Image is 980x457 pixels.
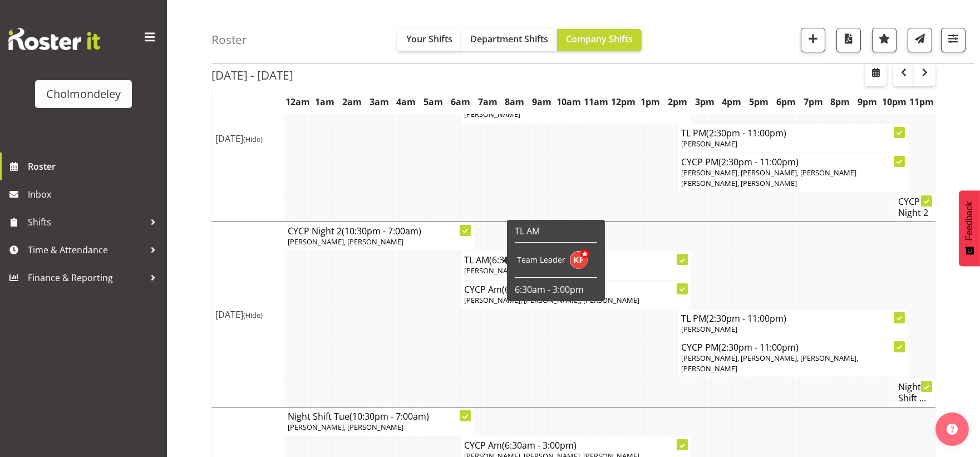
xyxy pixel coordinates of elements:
th: 5pm [745,89,772,115]
span: (6:30am - 3:00pm) [489,254,564,266]
span: (6:30am - 3:00pm) [502,283,577,296]
span: [PERSON_NAME], [PERSON_NAME], [PERSON_NAME], [PERSON_NAME] [681,353,858,374]
button: Filter Shifts [941,28,966,52]
span: Department Shifts [470,33,548,45]
button: Feedback - Show survey [959,190,980,266]
span: Finance & Reporting [28,269,145,286]
span: (2:30pm - 11:00pm) [718,341,799,353]
td: [DATE] [212,222,284,407]
th: 1pm [637,89,664,115]
th: 8am [501,89,529,115]
th: 11am [583,89,610,115]
span: (Hide) [243,134,263,144]
span: [PERSON_NAME] [464,266,520,276]
h4: CYCP PM [681,342,904,353]
span: (2:30pm - 11:00pm) [718,156,799,168]
button: Send a list of all shifts for the selected filtered period to all rostered employees. [908,28,932,52]
img: katie-foote10905.jpg [570,251,588,269]
img: help-xxl-2.png [947,424,958,435]
span: (2:30pm - 11:00pm) [706,312,786,325]
img: Rosterit website logo [8,28,100,50]
span: (10:30pm - 7:00am) [342,225,421,237]
button: Add a new shift [801,28,825,52]
th: 12pm [610,89,637,115]
span: (6:30am - 3:00pm) [502,439,577,451]
th: 3pm [691,89,718,115]
th: 9pm [854,89,881,115]
h4: CYCP Night 2 [898,196,932,218]
span: [PERSON_NAME] [681,324,737,334]
th: 2pm [664,89,691,115]
span: [PERSON_NAME] [681,139,737,149]
h4: TL PM [681,313,904,324]
th: 6am [447,89,474,115]
button: Your Shifts [397,29,461,51]
span: (10:30pm - 7:00am) [349,410,429,422]
span: Feedback [964,202,974,240]
button: Department Shifts [461,29,557,51]
span: [PERSON_NAME], [PERSON_NAME] [288,237,403,247]
span: Inbox [28,186,161,203]
button: Company Shifts [557,29,642,51]
button: Highlight an important date within the roster. [872,28,897,52]
h4: CYCP PM [681,156,904,168]
h4: Night Shift ... [898,381,932,404]
th: 12am [284,89,312,115]
span: [PERSON_NAME], [PERSON_NAME], [PERSON_NAME] [PERSON_NAME], [PERSON_NAME] [681,168,856,188]
button: Select a specific date within the roster. [865,64,887,86]
h4: TL PM [681,127,904,139]
h4: CYCP Night 2 [288,225,470,237]
th: 10am [555,89,583,115]
th: 11pm [908,89,935,115]
th: 4am [393,89,420,115]
span: (2:30pm - 11:00pm) [706,127,786,139]
th: 10pm [881,89,908,115]
th: 1am [311,89,338,115]
h4: Night Shift Tue [288,411,470,422]
span: Roster [28,158,161,175]
h2: [DATE] - [DATE] [211,68,293,82]
h4: CYCP Am [464,284,687,295]
th: 7am [474,89,501,115]
th: 7pm [800,89,827,115]
div: Cholmondeley [46,86,121,102]
h4: TL AM [464,254,687,266]
th: 4pm [718,89,746,115]
p: 6:30am - 3:00pm [515,283,597,296]
h6: TL AM [515,225,597,237]
span: Company Shifts [566,33,633,45]
span: (Hide) [243,310,263,320]
span: [PERSON_NAME], [PERSON_NAME] [288,422,403,432]
td: [DATE] [212,55,284,222]
span: [PERSON_NAME], [PERSON_NAME], [PERSON_NAME] [464,295,639,305]
span: Shifts [28,214,145,230]
th: 2am [338,89,366,115]
th: 6pm [772,89,800,115]
td: Team Leader [515,248,568,272]
th: 3am [366,89,393,115]
th: 5am [420,89,447,115]
h4: Roster [211,33,247,46]
span: Your Shifts [406,33,452,45]
h4: CYCP Am [464,440,687,451]
button: Download a PDF of the roster according to the set date range. [836,28,861,52]
th: 9am [528,89,555,115]
th: 8pm [827,89,854,115]
span: Time & Attendance [28,242,145,258]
